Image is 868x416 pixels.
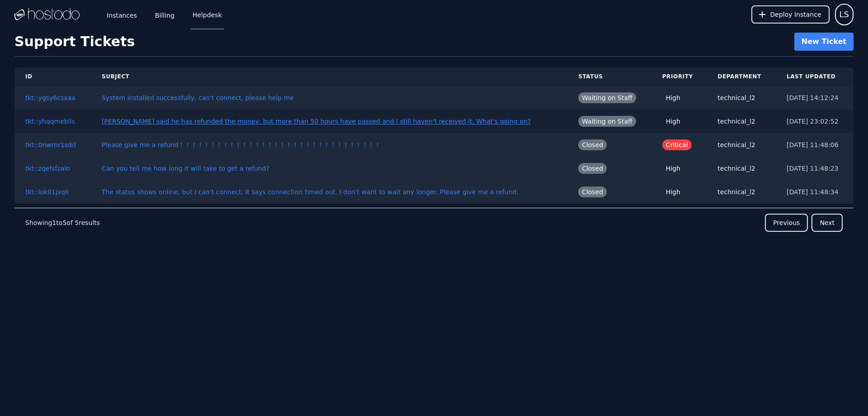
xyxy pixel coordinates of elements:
[787,117,843,126] div: [DATE] 23:02:52
[25,118,75,125] a: tkt::yhqqmebils
[794,33,854,51] a: New Ticket
[25,188,69,196] a: tkt::lok01jxqii
[14,67,91,86] th: ID
[25,218,100,227] p: Showing to of results
[14,8,80,21] img: Logo
[811,214,843,232] button: Next
[835,4,854,25] button: User menu
[14,208,854,237] nav: Pagination
[578,139,607,150] span: Closed
[62,219,66,226] span: 5
[717,164,765,173] div: technical_l2
[717,187,765,196] div: technical_l2
[770,10,821,19] span: Deploy Instance
[75,219,79,226] span: 5
[102,94,294,101] a: System installed successfully, can't connect, please help me
[662,139,692,150] span: Critical
[52,219,56,226] span: 1
[787,140,843,149] div: [DATE] 11:48:06
[578,92,636,103] span: Waiting on Staff
[751,5,830,24] button: Deploy Instance
[651,67,707,86] th: Priority
[102,118,531,125] a: [PERSON_NAME] said he has refunded the money, but more than 50 hours have passed and I still have...
[25,94,75,101] a: tkt::ygsy6csxaa
[717,93,765,102] div: technical_l2
[102,141,381,148] a: Please give me a refund！！！！！！！！！！！！！！！！！！！！！！！！！！！！！！！！
[765,214,808,232] button: Previous
[567,67,651,86] th: Status
[25,165,70,172] a: tkt::zqefsfzalo
[662,163,684,174] span: High
[102,188,519,196] a: The status shows online, but I can't connect. It says connection timed out. I don't want to wait ...
[787,164,843,173] div: [DATE] 11:48:23
[717,117,765,126] div: technical_l2
[662,116,684,127] span: High
[578,163,607,174] span: Closed
[787,93,843,102] div: [DATE] 14:12:24
[578,116,636,127] span: Waiting on Staff
[14,33,135,50] h1: Support Tickets
[102,165,269,172] a: Can you tell me how long it will take to get a refund?
[717,140,765,149] div: technical_l2
[578,186,607,197] span: Closed
[840,8,849,21] span: LS
[776,67,854,86] th: Last Updated
[91,67,567,86] th: Subject
[25,141,76,148] a: tkt::0nwrnr1sdd
[707,67,776,86] th: Department
[787,187,843,196] div: [DATE] 11:48:34
[662,186,684,197] span: High
[662,92,684,103] span: High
